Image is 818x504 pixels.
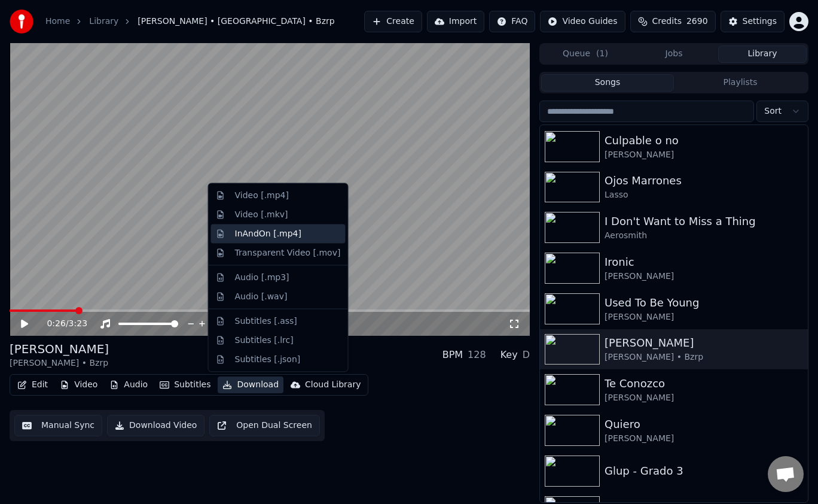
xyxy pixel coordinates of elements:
[743,16,777,28] div: Settings
[13,377,53,393] button: Edit
[468,348,486,362] div: 128
[69,318,87,330] span: 3:23
[605,189,803,201] div: Lasso
[630,11,716,32] button: Credits2690
[364,11,422,32] button: Create
[500,348,518,362] div: Key
[652,16,682,28] span: Credits
[235,353,301,365] div: Subtitles [.json]
[209,415,320,436] button: Open Dual Screen
[10,10,33,34] img: youka
[235,208,288,220] div: Video [.mkv]
[235,247,341,259] div: Transparent Video [.mov]
[89,16,118,28] a: Library
[14,415,102,436] button: Manual Sync
[605,335,803,351] div: [PERSON_NAME]
[235,227,302,239] div: InAndOn [.mp4]
[10,341,109,357] div: [PERSON_NAME]
[605,351,803,363] div: [PERSON_NAME] • Bzrp
[596,48,608,60] span: ( 1 )
[768,456,804,492] div: Open chat
[605,254,803,271] div: Ironic
[605,463,803,479] div: Glup - Grado 3
[605,172,803,189] div: Ojos Marrones
[605,311,803,323] div: [PERSON_NAME]
[541,45,630,63] button: Queue
[605,230,803,242] div: Aerosmith
[630,45,718,63] button: Jobs
[605,149,803,161] div: [PERSON_NAME]
[105,377,152,393] button: Audio
[10,357,109,369] div: [PERSON_NAME] • Bzrp
[218,377,283,393] button: Download
[686,16,708,28] span: 2690
[718,45,807,63] button: Library
[47,318,65,330] span: 0:26
[235,271,289,283] div: Audio [.mp3]
[764,105,782,117] span: Sort
[541,74,674,92] button: Songs
[235,190,289,202] div: Video [.mp4]
[55,377,102,393] button: Video
[235,315,297,327] div: Subtitles [.ass]
[305,379,361,391] div: Cloud Library
[45,16,335,28] nav: breadcrumb
[442,348,463,362] div: BPM
[540,11,625,32] button: Video Guides
[605,375,803,392] div: Te Conozco
[605,271,803,283] div: [PERSON_NAME]
[721,11,785,32] button: Settings
[235,290,288,302] div: Audio [.wav]
[47,318,75,330] div: /
[605,416,803,433] div: Quiero
[605,294,803,311] div: Used To Be Young
[605,132,803,149] div: Culpable o no
[107,415,204,436] button: Download Video
[138,16,334,28] span: [PERSON_NAME] • [GEOGRAPHIC_DATA] • Bzrp
[155,377,215,393] button: Subtitles
[45,16,70,28] a: Home
[489,11,535,32] button: FAQ
[605,392,803,404] div: [PERSON_NAME]
[523,348,530,362] div: D
[427,11,484,32] button: Import
[605,213,803,230] div: I Don't Want to Miss a Thing
[235,334,294,346] div: Subtitles [.lrc]
[605,433,803,445] div: [PERSON_NAME]
[674,74,807,92] button: Playlists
